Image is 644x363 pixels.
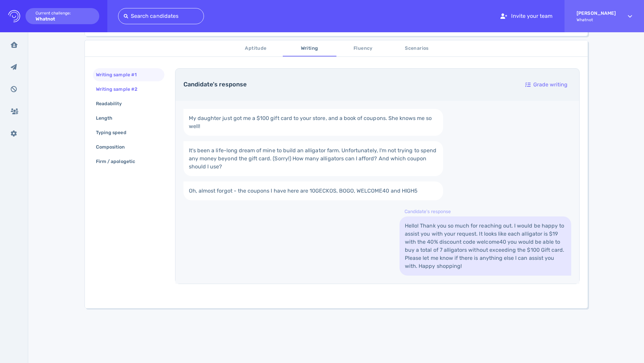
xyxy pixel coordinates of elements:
[95,128,135,137] div: Typing speed
[95,157,143,166] div: Firm / apologetic
[233,44,279,53] span: Aptitude
[394,44,440,53] span: Scenarios
[183,109,443,136] a: My daughter just got me a $100 gift card to your store, and a book of coupons. She knows me so well!
[95,113,120,123] div: Length
[577,10,616,16] strong: [PERSON_NAME]
[95,70,145,80] div: Writing sample #1
[522,77,571,93] button: Grade writing
[287,44,332,53] span: Writing
[340,44,386,53] span: Fluency
[95,142,133,152] div: Composition
[522,77,571,92] div: Grade writing
[577,17,616,22] span: Whatnot
[399,216,571,276] a: Hello! Thank you so much for reaching out. I would be happy to assist you with your request. It l...
[183,141,443,176] a: It's been a life-long dream of mine to build an alligator farm. Unfortunately, I'm not trying to ...
[95,84,146,94] div: Writing sample #2
[183,182,443,200] a: Oh, almost forgot - the coupons I have here are 10GECKOS, BOGO, WELCOME40 and HIGH5
[183,81,514,88] h4: Candidate's response
[95,99,130,109] div: Readability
